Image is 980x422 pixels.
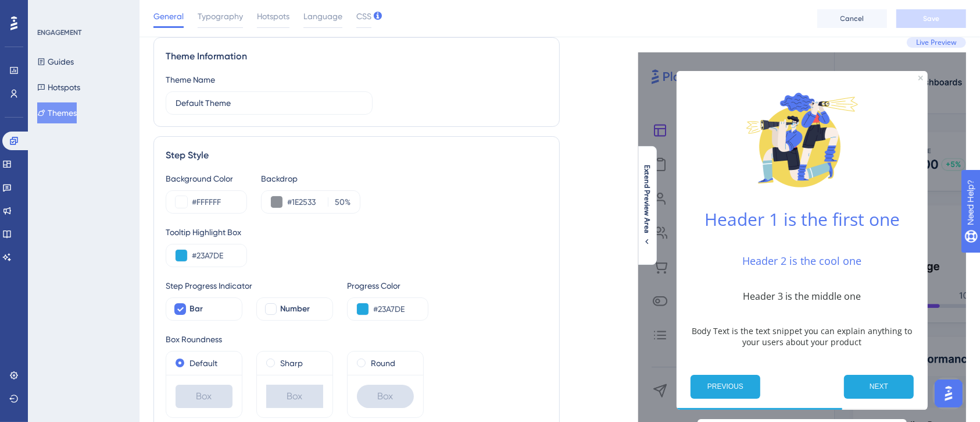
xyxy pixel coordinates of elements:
button: Save [896,9,966,28]
h1: Header 1 is the first one [686,207,918,231]
div: Box Roundness [166,332,548,346]
button: Cancel [817,9,887,28]
div: Background Color [166,172,247,186]
span: General [153,9,184,23]
div: ENGAGEMENT [37,28,81,37]
p: Body Text is the text snippet you can explain anything to your users about your product [686,325,918,347]
img: Modal Media [744,81,860,198]
button: Next [844,375,914,399]
label: Sharp [280,356,303,370]
button: Previous [691,375,760,399]
button: Themes [37,102,77,123]
div: Progress Color [347,279,428,293]
span: Extend Preview Area [642,165,652,233]
span: Typography [198,9,243,23]
iframe: UserGuiding AI Assistant Launcher [931,376,966,411]
input: % [332,195,345,209]
label: % [328,195,350,209]
div: Box [176,385,233,408]
div: Step Progress Indicator [166,279,333,293]
span: Language [303,9,342,23]
div: Tooltip Highlight Box [166,225,548,239]
span: Cancel [840,14,864,23]
h2: Header 2 is the cool one [686,254,918,268]
div: Box [266,385,323,408]
input: Theme Name [176,97,363,109]
label: Round [371,356,395,370]
button: Extend Preview Area [638,165,656,246]
span: Need Help? [27,3,73,17]
span: Number [280,302,310,316]
div: Step Style [166,148,548,162]
span: Bar [189,302,203,316]
label: Default [189,356,217,370]
h3: Header 3 is the middle one [686,290,918,303]
button: Guides [37,51,74,72]
span: Hotspots [257,9,289,23]
div: Close Preview [918,76,923,80]
span: Save [923,14,939,23]
div: Theme Name [166,73,215,87]
div: Box [357,385,414,408]
span: Live Preview [916,38,957,47]
div: Theme Information [166,49,548,63]
div: Backdrop [261,172,360,186]
span: CSS [356,9,371,23]
button: Hotspots [37,77,80,98]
